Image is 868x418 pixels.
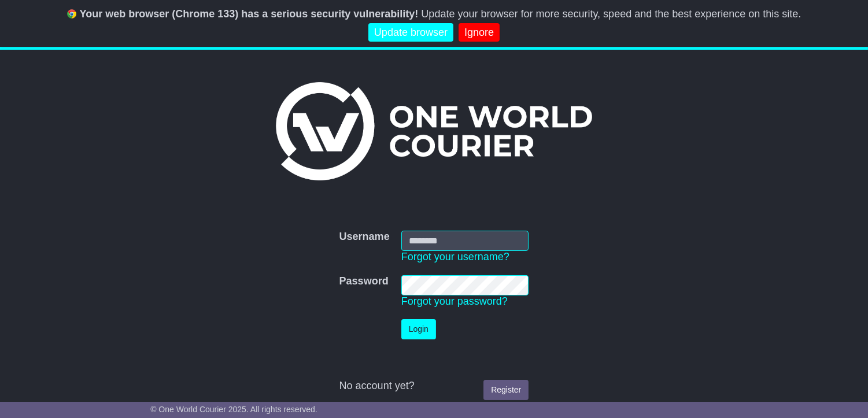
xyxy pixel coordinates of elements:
a: Ignore [459,23,500,42]
button: Login [401,319,436,339]
label: Password [339,275,389,288]
b: Your web browser (Chrome 133) has a serious security vulnerability! [80,8,419,20]
a: Register [483,380,529,400]
span: © One World Courier 2025. All rights reserved. [150,405,317,414]
a: Forgot your password? [401,295,508,307]
img: One World [276,82,592,180]
label: Username [339,231,390,243]
a: Forgot your username? [401,251,509,262]
div: No account yet? [339,380,529,393]
a: Update browser [368,23,453,42]
span: Update your browser for more security, speed and the best experience on this site. [421,8,801,20]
